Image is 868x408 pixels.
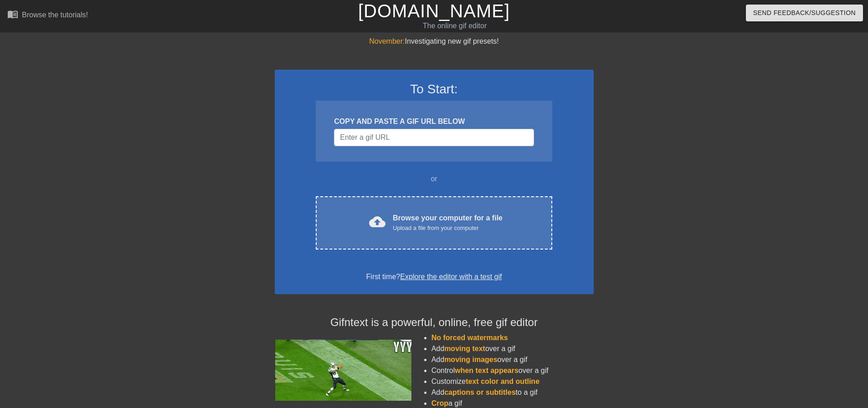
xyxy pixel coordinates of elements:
div: The online gif editor [294,20,616,31]
div: Investigating new gif presets! [275,36,594,47]
span: moving images [444,356,497,363]
li: Control over a gif [431,365,594,376]
input: Username [334,129,534,146]
div: or [298,173,570,184]
li: Add to a gif [431,387,594,398]
span: text color and outline [466,377,539,385]
li: Add over a gif [431,354,594,365]
span: Send Feedback/Suggestion [753,7,856,19]
h4: Gifntext is a powerful, online, free gif editor [275,316,594,329]
div: COPY AND PASTE A GIF URL BELOW [334,116,534,127]
a: [DOMAIN_NAME] [358,1,510,21]
h3: To Start: [287,82,582,97]
span: No forced watermarks [431,334,508,342]
span: November: [369,37,405,45]
div: Browse the tutorials! [22,11,88,19]
li: Customize [431,376,594,387]
span: cloud_upload [369,214,385,230]
span: captions or subtitles [444,388,515,396]
li: Add over a gif [431,343,594,354]
div: Upload a file from your computer [393,224,503,233]
a: Browse the tutorials! [7,9,88,23]
a: Explore the editor with a test gif [400,273,502,280]
span: menu_book [7,9,18,20]
span: Crop [431,399,448,407]
div: Browse your computer for a file [393,213,503,233]
img: football_small.gif [275,340,411,401]
button: Send Feedback/Suggestion [746,5,863,21]
span: when text appears [455,367,519,374]
span: moving text [444,345,485,352]
div: First time? [287,271,582,282]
